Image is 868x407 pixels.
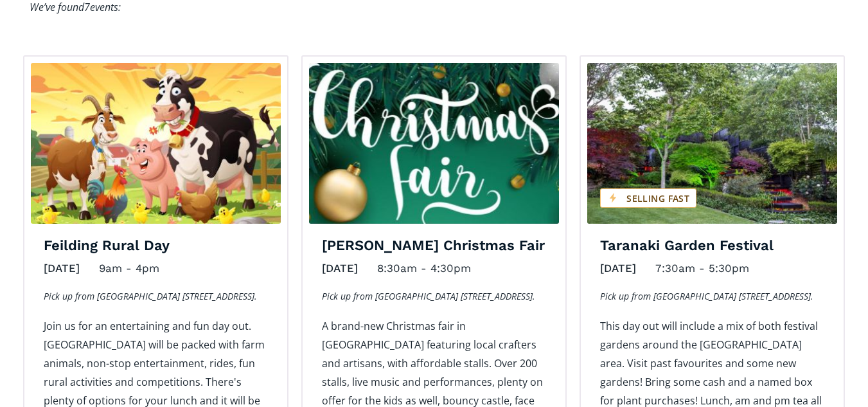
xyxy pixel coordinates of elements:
div: [DATE] [44,258,80,278]
p: Pick up from [GEOGRAPHIC_DATA] [STREET_ADDRESS]. [44,288,268,304]
p: Pick up from [GEOGRAPHIC_DATA] [STREET_ADDRESS]. [322,288,546,304]
div: Selling fast [600,188,696,208]
div: 8:30am - 4:30pm [377,258,471,278]
div: 9am - 4pm [99,258,159,278]
div: [DATE] [600,258,636,278]
h4: Taranaki Garden Festival [600,237,824,255]
div: 7:30am - 5:30pm [655,258,749,278]
p: Pick up from [GEOGRAPHIC_DATA] [STREET_ADDRESS]. [600,288,824,304]
h4: [PERSON_NAME] Christmas Fair [322,237,546,255]
div: [DATE] [322,258,358,278]
h4: Feilding Rural Day [44,237,268,255]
